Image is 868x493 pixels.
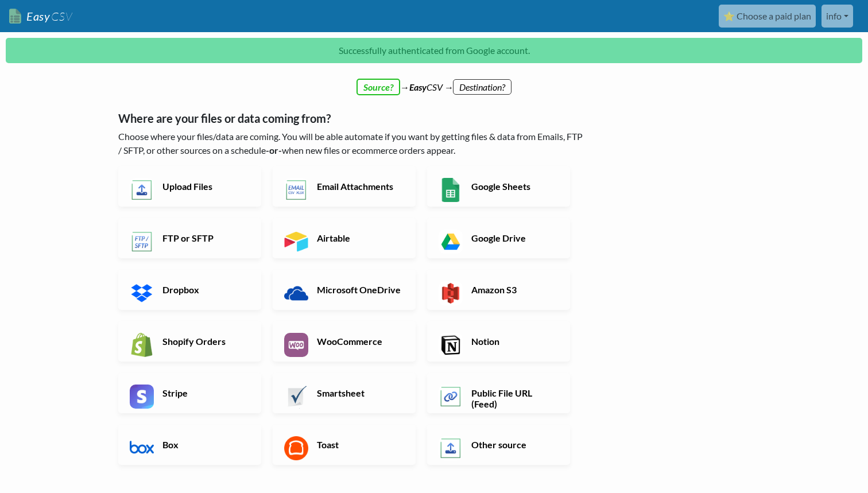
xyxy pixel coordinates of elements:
span: CSV [50,9,72,24]
img: Dropbox App & API [130,281,154,305]
img: WooCommerce App & API [284,333,308,357]
a: WooCommerce [273,321,416,362]
a: info [821,5,853,28]
img: Shopify App & API [130,333,154,357]
h6: Smartsheet [314,387,404,398]
img: Other Source App & API [439,436,463,460]
img: Airtable App & API [284,230,308,254]
img: FTP or SFTP App & API [130,230,154,254]
h6: Shopify Orders [160,336,250,347]
b: -or- [266,145,282,156]
img: Email New CSV or XLSX File App & API [284,178,308,202]
h6: Notion [468,336,559,347]
h6: Email Attachments [314,181,404,192]
a: EasyCSV [9,5,72,28]
a: Other source [427,425,570,465]
a: Email Attachments [273,166,416,207]
a: Smartsheet [273,373,416,413]
img: Upload Files App & API [130,178,154,202]
h6: Google Sheets [468,181,559,192]
a: Dropbox [118,270,261,310]
h6: Dropbox [160,284,250,295]
img: Amazon S3 App & API [439,281,463,305]
p: Choose where your files/data are coming. You will be able automate if you want by getting files &... [118,130,586,157]
a: Toast [273,425,416,465]
h6: Microsoft OneDrive [314,284,404,295]
a: FTP or SFTP [118,218,261,258]
h6: Other source [468,439,559,450]
a: Shopify Orders [118,321,261,362]
a: Microsoft OneDrive [273,270,416,310]
a: Box [118,425,261,465]
a: Upload Files [118,166,261,207]
h6: FTP or SFTP [160,232,250,243]
img: Microsoft OneDrive App & API [284,281,308,305]
h6: Amazon S3 [468,284,559,295]
img: Google Sheets App & API [439,178,463,202]
img: Google Drive App & API [439,230,463,254]
h6: Box [160,439,250,450]
img: Box App & API [130,436,154,460]
a: Airtable [273,218,416,258]
a: Google Sheets [427,166,570,207]
h6: Public File URL (Feed) [468,387,559,409]
img: Notion App & API [439,333,463,357]
img: Stripe App & API [130,385,154,409]
a: Google Drive [427,218,570,258]
h6: Airtable [314,232,404,243]
a: Notion [427,321,570,362]
p: Successfully authenticated from Google account. [6,38,862,63]
h6: Toast [314,439,404,450]
a: ⭐ Choose a paid plan [719,5,816,28]
h6: Stripe [160,387,250,398]
img: Toast App & API [284,436,308,460]
img: Public File URL App & API [439,385,463,409]
h6: WooCommerce [314,336,404,347]
div: → CSV → [107,69,761,94]
a: Public File URL (Feed) [427,373,570,413]
h6: Google Drive [468,232,559,243]
h6: Upload Files [160,181,250,192]
img: Smartsheet App & API [284,385,308,409]
a: Amazon S3 [427,270,570,310]
a: Stripe [118,373,261,413]
h5: Where are your files or data coming from? [118,111,586,125]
